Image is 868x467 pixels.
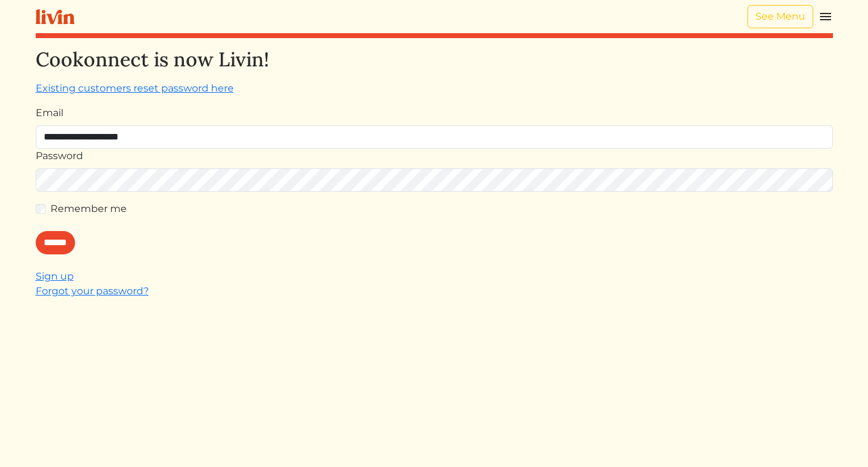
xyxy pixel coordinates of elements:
a: See Menu [747,5,813,28]
label: Remember me [50,202,127,216]
label: Email [36,106,63,120]
img: menu_hamburger-cb6d353cf0ecd9f46ceae1c99ecbeb4a00e71ca567a856bd81f57e9d8c17bb26.svg [818,9,833,24]
img: livin-logo-a0d97d1a881af30f6274990eb6222085a2533c92bbd1e4f22c21b4f0d0e3210c.svg [36,9,74,25]
label: Password [36,149,83,163]
a: Existing customers reset password here [36,82,234,94]
h2: Cookonnect is now Livin! [36,48,833,71]
a: Sign up [36,270,74,282]
a: Forgot your password? [36,285,149,297]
